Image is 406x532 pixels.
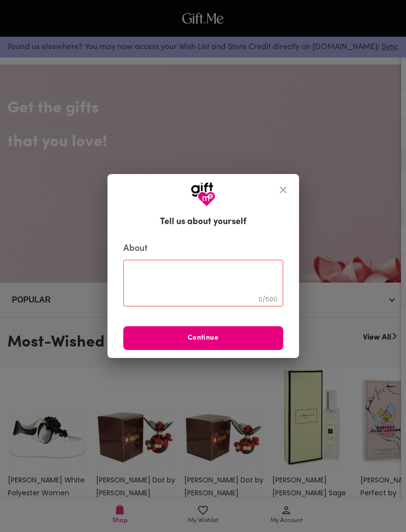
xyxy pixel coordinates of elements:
h6: Tell us about yourself [160,216,247,229]
button: close [271,178,295,202]
span: 0 / 500 [258,295,277,303]
button: Continue [123,326,283,350]
img: GiftMe Logo [191,182,215,207]
span: Continue [123,333,283,344]
label: About [123,243,283,255]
